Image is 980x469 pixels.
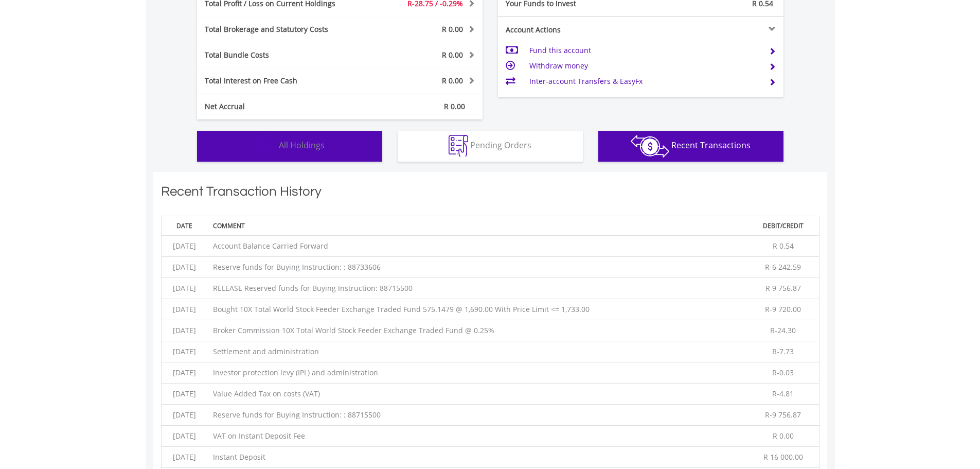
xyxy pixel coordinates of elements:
td: Investor protection levy (IPL) and administration [208,362,747,384]
span: R-9 756.87 [765,410,801,420]
span: R-7.73 [772,346,794,356]
td: [DATE] [161,341,208,362]
button: All Holdings [197,131,382,162]
td: [DATE] [161,320,208,341]
span: R-9 720.00 [765,304,801,314]
img: holdings-wht.png [255,135,277,157]
td: Bought 10X Total World Stock Feeder Exchange Traded Fund 575.1479 @ 1,690.00 With Price Limit <= ... [208,299,747,320]
td: Fund this account [529,43,760,58]
div: Account Actions [498,25,641,35]
th: Comment [208,216,747,235]
div: Total Brokerage and Statutory Costs [197,24,364,34]
span: Pending Orders [470,140,531,151]
span: R 9 756.87 [765,283,801,293]
td: [DATE] [161,405,208,426]
td: Reserve funds for Buying Instruction: : 88733606 [208,257,747,278]
td: [DATE] [161,447,208,468]
td: [DATE] [161,236,208,257]
h1: Recent Transaction History [161,182,819,205]
td: Account Balance Carried Forward [208,236,747,257]
td: [DATE] [161,278,208,299]
th: Date [161,216,208,235]
span: R-0.03 [772,368,794,377]
td: Reserve funds for Buying Instruction: : 88715500 [208,405,747,426]
span: R 0.00 [444,101,465,111]
td: [DATE] [161,384,208,405]
span: R 0.00 [442,50,463,60]
td: Broker Commission 10X Total World Stock Feeder Exchange Traded Fund @ 0.25% [208,320,747,341]
td: Inter-account Transfers & EasyFx [529,74,760,89]
span: R 16 000.00 [763,452,803,462]
th: Debit/Credit [747,216,819,235]
div: Total Interest on Free Cash [197,76,364,86]
td: [DATE] [161,426,208,447]
span: R 0.00 [442,76,463,85]
td: [DATE] [161,362,208,384]
button: Pending Orders [398,131,583,162]
img: transactions-zar-wht.png [631,135,669,158]
td: Withdraw money [529,58,760,74]
td: RELEASE Reserved funds for Buying Instruction: 88715500 [208,278,747,299]
button: Recent Transactions [598,131,783,162]
span: R 0.54 [773,241,794,251]
span: R-4.81 [772,389,794,398]
span: R 0.00 [442,24,463,34]
span: Recent Transactions [671,140,751,151]
span: All Holdings [279,140,325,151]
td: Settlement and administration [208,341,747,362]
div: Total Bundle Costs [197,50,364,60]
td: Value Added Tax on costs (VAT) [208,384,747,405]
span: R 0.00 [773,431,794,441]
img: pending_instructions-wht.png [449,135,468,157]
td: [DATE] [161,299,208,320]
td: Instant Deposit [208,447,747,468]
span: R-6 242.59 [765,262,801,272]
td: [DATE] [161,257,208,278]
div: Net Accrual [197,101,364,112]
span: R-24.30 [770,325,796,335]
td: VAT on Instant Deposit Fee [208,426,747,447]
